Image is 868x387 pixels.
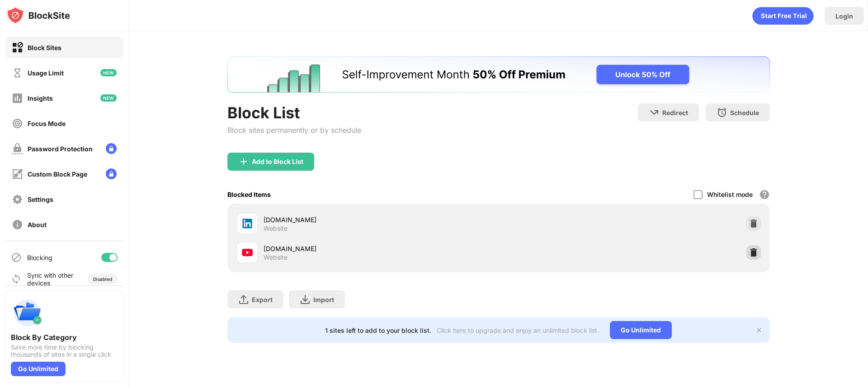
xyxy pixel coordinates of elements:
div: Export [252,296,273,303]
img: sync-icon.svg [11,274,22,284]
img: push-categories.svg [11,297,43,329]
div: Block List [227,103,361,122]
img: favicons [242,218,253,229]
div: 1 sites left to add to your block list. [325,326,431,334]
div: Schedule [730,109,759,117]
div: Go Unlimited [11,362,66,376]
img: customize-block-page-off.svg [12,168,23,180]
div: Password Protection [28,145,93,153]
div: Insights [28,94,53,102]
img: password-protection-off.svg [12,143,23,154]
img: x-button.svg [755,326,763,334]
div: Click here to upgrade and enjoy an unlimited block list. [437,326,599,334]
div: Save more time by blocking thousands of sites in a single click [11,344,118,358]
img: insights-off.svg [12,93,23,104]
div: About [28,221,47,228]
div: Settings [28,196,53,203]
iframe: Banner [227,56,770,93]
img: logo-blocksite.svg [6,6,70,24]
div: Sync with other devices [27,271,74,287]
img: block-on.svg [12,42,23,53]
div: Login [835,12,853,20]
div: Focus Mode [28,120,66,127]
div: Website [264,253,288,261]
img: new-icon.svg [100,69,117,76]
div: Block sites permanently or by schedule [227,126,361,135]
div: Custom Block Page [28,170,87,178]
div: Redirect [662,109,688,117]
img: time-usage-off.svg [12,67,23,79]
div: Usage Limit [28,69,64,77]
div: Block Sites [28,44,61,51]
div: [DOMAIN_NAME] [264,244,499,253]
img: settings-off.svg [12,194,23,205]
div: Blocked Items [227,191,271,198]
div: Website [264,224,288,233]
div: [DOMAIN_NAME] [264,215,499,224]
div: Block By Category [11,333,118,342]
img: about-off.svg [12,219,23,230]
div: Disabled [93,276,112,282]
div: Add to Block List [252,158,303,165]
div: Import [313,296,334,303]
img: lock-menu.svg [106,168,117,179]
img: blocking-icon.svg [11,252,22,263]
div: Whitelist mode [707,191,753,198]
img: focus-off.svg [12,118,23,129]
div: animation [752,7,814,25]
img: lock-menu.svg [106,143,117,154]
div: Go Unlimited [610,321,672,339]
div: Blocking [27,254,52,261]
img: favicons [242,247,253,258]
img: new-icon.svg [100,94,117,102]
